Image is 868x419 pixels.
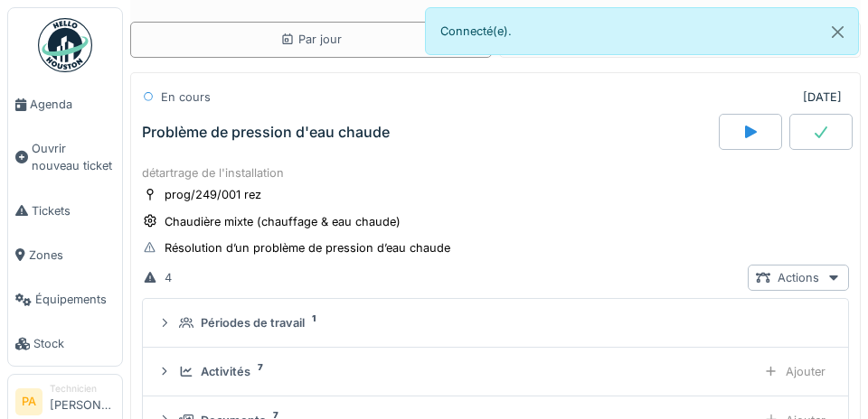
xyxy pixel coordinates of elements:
div: Résolution d’un problème de pression d’eau chaude [165,239,450,256]
summary: Périodes de travail1 [150,306,841,340]
li: PA [15,388,42,415]
div: Problème de pression d'eau chaude [142,124,390,141]
span: Ouvrir nouveau ticket [32,140,115,174]
span: Équipements [35,291,115,308]
img: Badge_color-CXgf-gQk.svg [38,18,92,72]
div: En cours [161,88,211,106]
div: Actions [748,265,849,291]
span: Agenda [30,96,115,113]
button: Close [817,8,858,56]
span: Stock [33,335,115,352]
div: Chaudière mixte (chauffage & eau chaude) [165,213,401,230]
span: Zones [29,247,115,264]
a: Tickets [8,189,122,233]
summary: Activités7Ajouter [150,355,841,388]
div: Ajouter [756,358,834,385]
div: 4 [165,269,172,286]
div: Connecté(e). [425,7,859,55]
div: Technicien [50,382,115,396]
div: Par jour [280,31,342,48]
span: Tickets [32,202,115,219]
div: Activités [201,363,250,380]
a: Zones [8,233,122,277]
div: prog/249/001 rez [165,186,261,203]
a: Stock [8,321,122,366]
a: Ouvrir nouveau ticket [8,126,122,188]
div: détartrage de l'installation [142,164,849,182]
a: Agenda [8,82,122,126]
div: Périodes de travail [201,314,305,331]
div: [DATE] [803,88,842,106]
a: Équipements [8,277,122,321]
